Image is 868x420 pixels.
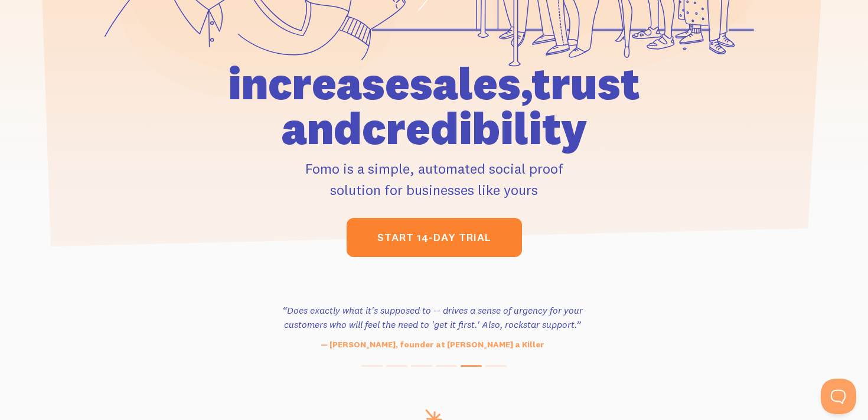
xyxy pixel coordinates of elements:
p: Fomo is a simple, automated social proof solution for businesses like yours [161,158,707,200]
p: — [PERSON_NAME], founder at [PERSON_NAME] a Killer [272,338,594,351]
h3: “Does exactly what it's supposed to -- drives a sense of urgency for your customers who will feel... [272,303,594,331]
a: start 14-day trial [347,218,522,257]
iframe: Help Scout Beacon - Open [821,379,856,414]
h1: increase sales, trust and credibility [161,61,707,151]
